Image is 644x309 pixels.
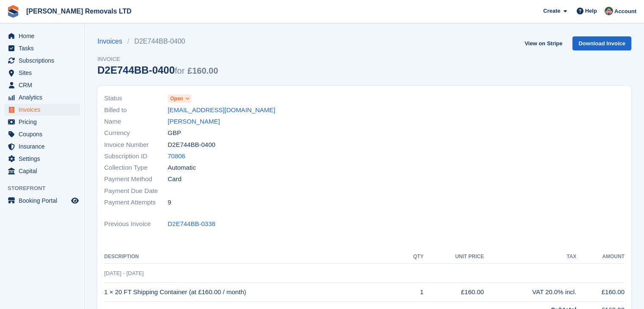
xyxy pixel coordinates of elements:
a: menu [4,30,80,42]
span: Invoices [19,104,69,116]
span: Tasks [19,42,69,54]
a: [EMAIL_ADDRESS][DOMAIN_NAME] [168,105,275,115]
a: Open [168,94,191,103]
a: menu [4,153,80,165]
span: Insurance [19,141,69,152]
span: Help [585,7,597,15]
img: stora-icon-8386f47178a22dfd0bd8f6a31ec36ba5ce8667c1dd55bd0f319d3a0aa187defe.svg [7,5,19,18]
a: View on Stripe [521,36,566,50]
span: Subscription ID [104,152,168,161]
a: menu [4,55,80,66]
a: Preview store [70,196,80,206]
span: Billed to [104,105,168,115]
a: [PERSON_NAME] [168,117,220,127]
span: Invoice [97,55,218,63]
a: [PERSON_NAME] Removals LTD [23,4,135,18]
span: Status [104,94,168,103]
a: menu [4,195,80,207]
span: Automatic [168,163,196,173]
span: Card [168,174,182,184]
span: Payment Due Date [104,186,168,196]
span: Currency [104,128,168,138]
div: VAT 20.0% incl. [484,287,576,297]
th: Tax [484,250,576,264]
span: CRM [19,79,69,91]
span: £160.00 [188,66,218,75]
span: [DATE] - [DATE] [104,270,144,276]
span: GBP [168,128,181,138]
a: menu [4,141,80,152]
a: menu [4,116,80,128]
a: menu [4,104,80,116]
span: Subscriptions [19,55,69,66]
span: Payment Method [104,174,168,184]
span: for [175,66,185,75]
a: menu [4,128,80,140]
span: Settings [19,153,69,165]
a: Download Invoice [572,36,631,50]
nav: breadcrumbs [97,36,218,47]
a: menu [4,79,80,91]
a: menu [4,42,80,54]
span: Create [543,7,560,15]
img: Paul Withers [605,7,613,15]
a: menu [4,67,80,79]
span: Payment Attempts [104,198,168,207]
th: Description [104,250,402,264]
td: 1 × 20 FT Shipping Container (at £160.00 / month) [104,283,402,302]
span: Pricing [19,116,69,128]
span: Previous Invoice [104,219,168,229]
a: menu [4,165,80,177]
td: £160.00 [576,283,625,302]
span: D2E744BB-0400 [168,140,216,150]
th: QTY [402,250,424,264]
span: Analytics [19,91,69,103]
span: Invoice Number [104,140,168,150]
td: £160.00 [423,283,484,302]
span: Sites [19,67,69,79]
span: Open [170,95,183,102]
span: Coupons [19,128,69,140]
a: menu [4,91,80,103]
span: 9 [168,198,171,207]
span: Storefront [8,184,84,193]
span: Home [19,30,69,42]
span: Capital [19,165,69,177]
td: 1 [402,283,424,302]
a: 70806 [168,152,185,161]
span: Account [614,7,636,16]
div: D2E744BB-0400 [97,64,218,76]
span: Name [104,117,168,127]
span: Collection Type [104,163,168,173]
th: Amount [576,250,625,264]
span: Booking Portal [19,195,69,207]
th: Unit Price [423,250,484,264]
a: D2E744BB-0338 [168,219,216,229]
a: Invoices [97,36,127,47]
